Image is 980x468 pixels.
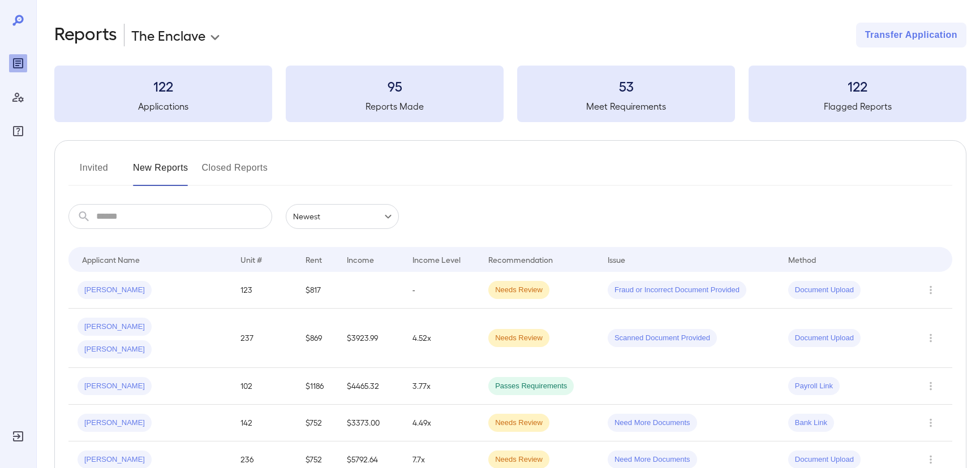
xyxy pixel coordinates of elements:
td: $1186 [296,368,338,405]
td: $3923.99 [338,309,403,368]
button: Row Actions [922,414,940,432]
span: [PERSON_NAME] [78,344,152,355]
td: $869 [296,309,338,368]
td: $4465.32 [338,368,403,405]
div: Income [347,253,374,266]
td: 142 [231,405,296,441]
span: Payroll Link [788,381,840,392]
td: 123 [231,272,296,309]
span: Scanned Document Provided [608,333,717,344]
span: [PERSON_NAME] [78,285,152,296]
summary: 122Applications95Reports Made53Meet Requirements122Flagged Reports [54,66,966,122]
h5: Applications [54,99,272,113]
p: The Enclave [131,26,205,44]
span: [PERSON_NAME] [78,381,152,392]
span: Needs Review [488,333,549,344]
h3: 53 [517,77,735,95]
div: Newest [286,204,399,229]
span: Needs Review [488,418,549,428]
h5: Meet Requirements [517,99,735,113]
td: $3373.00 [338,405,403,441]
h5: Reports Made [286,99,504,113]
div: Issue [608,253,626,266]
td: $817 [296,272,338,309]
span: Document Upload [788,454,861,465]
span: Need More Documents [608,454,697,465]
span: [PERSON_NAME] [78,322,152,332]
td: 4.52x [403,309,480,368]
h3: 122 [749,77,966,95]
span: Needs Review [488,285,549,296]
td: 102 [231,368,296,405]
button: Row Actions [922,377,940,395]
button: Closed Reports [202,159,268,186]
span: [PERSON_NAME] [78,454,152,465]
h3: 122 [54,77,272,95]
span: Bank Link [788,418,834,428]
span: Needs Review [488,454,549,465]
span: Need More Documents [608,418,697,428]
div: Rent [306,253,324,266]
div: Log Out [9,427,27,445]
td: 237 [231,309,296,368]
div: Manage Users [9,88,27,106]
td: 4.49x [403,405,480,441]
button: Invited [68,159,119,186]
td: 3.77x [403,368,480,405]
span: [PERSON_NAME] [78,418,152,428]
button: Row Actions [922,281,940,299]
td: $752 [296,405,338,441]
h5: Flagged Reports [749,99,966,113]
span: Document Upload [788,333,861,344]
div: FAQ [9,122,27,140]
div: Method [788,253,816,266]
button: Transfer Application [856,23,966,47]
h2: Reports [54,23,117,47]
button: Row Actions [922,329,940,347]
div: Income Level [412,253,461,266]
span: Passes Requirements [488,381,574,392]
div: Reports [9,54,27,72]
div: Recommendation [488,253,553,266]
div: Applicant Name [82,253,140,266]
span: Fraud or Incorrect Document Provided [608,285,746,296]
h3: 95 [286,77,504,95]
div: Unit # [240,253,262,266]
td: - [403,272,480,309]
button: New Reports [133,159,188,186]
span: Document Upload [788,285,861,296]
